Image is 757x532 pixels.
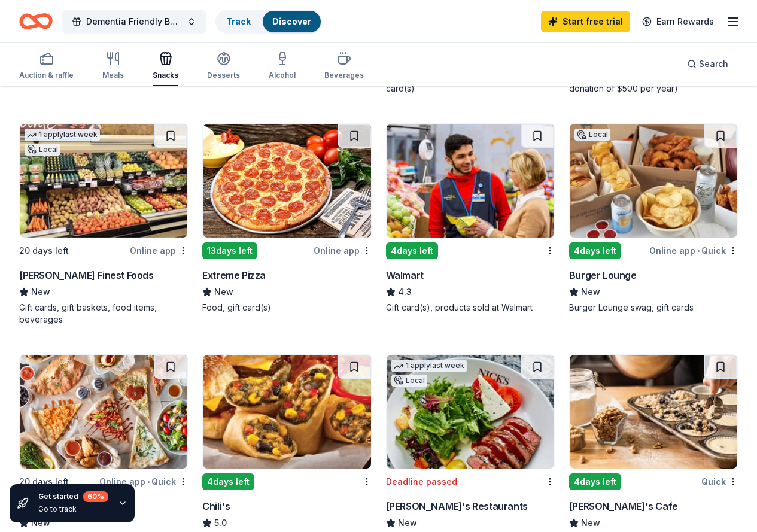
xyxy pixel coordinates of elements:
button: TrackDiscover [215,10,322,34]
button: Desserts [207,47,240,86]
a: Image for Walmart4days leftWalmart4.3Gift card(s), products sold at Walmart [386,123,555,314]
div: Local [25,144,60,156]
div: [PERSON_NAME] Finest Foods [19,268,154,282]
a: Earn Rewards [635,11,721,32]
img: Image for Burger Lounge [570,124,737,238]
a: Image for Extreme Pizza13days leftOnline appExtreme PizzaNewFood, gift card(s) [202,123,371,314]
div: 1 apply last week [25,129,100,141]
div: Local [391,375,427,387]
div: Go to track [38,504,108,514]
div: Online app [130,243,188,258]
span: New [581,285,600,299]
button: Auction & raffle [19,47,74,86]
div: Walmart [386,268,424,282]
div: Gift cards, gift baskets, food items, beverages [19,302,188,326]
button: Dementia Friendly Barin Awareness [62,10,206,34]
div: Chili's [202,499,230,513]
div: Local [574,129,610,141]
span: New [581,516,600,530]
div: 4 days left [202,473,254,490]
div: Auction & raffle [19,71,74,80]
button: Beverages [324,47,364,86]
div: Beverages [324,71,364,80]
img: Image for Chili's [203,355,370,469]
div: Deadline passed [386,475,457,489]
div: Quick [701,474,738,489]
div: Get started [38,491,108,502]
div: Burger Lounge [569,268,637,282]
div: Online app Quick [649,243,738,258]
button: Snacks [153,47,178,86]
div: Meals [102,71,124,80]
span: 4.3 [398,285,412,299]
img: Image for Nick's Restaurants [387,355,554,469]
span: New [31,285,50,299]
div: Food, gift card(s) [202,302,371,314]
span: 5.0 [214,516,227,530]
a: Image for Jensen’s Finest Foods1 applylast weekLocal20 days leftOnline app[PERSON_NAME] Finest Fo... [19,123,188,326]
a: Home [19,7,53,35]
a: Start free trial [541,11,630,32]
div: 13 days left [202,242,257,259]
div: [PERSON_NAME]'s Restaurants [386,499,528,513]
div: Gift card(s), products sold at Walmart [386,302,555,314]
img: Image for Extreme Pizza [203,124,370,238]
div: [PERSON_NAME]'s Cafe [569,499,678,513]
button: Alcohol [269,47,296,86]
span: New [398,516,417,530]
div: 1 apply last week [391,360,467,372]
div: Desserts [207,71,240,80]
a: Discover [272,16,311,26]
div: 60 % [83,491,108,502]
img: Image for Walmart [387,124,554,238]
a: Track [226,16,251,26]
div: Burger Lounge swag, gift cards [569,302,738,314]
div: Alcohol [269,71,296,80]
div: 4 days left [386,242,438,259]
span: Dementia Friendly Barin Awareness [86,14,182,29]
button: Search [677,52,738,76]
img: Image for Jensen’s Finest Foods [20,124,187,238]
span: Search [699,57,728,71]
div: 4 days left [569,242,621,259]
div: 4 days left [569,473,621,490]
img: Image for Mimi's Cafe [570,355,737,469]
div: Online app Quick [99,474,188,489]
a: Image for Burger LoungeLocal4days leftOnline app•QuickBurger LoungeNewBurger Lounge swag, gift cards [569,123,738,314]
div: 20 days left [19,244,69,258]
div: Snacks [153,71,178,80]
button: Meals [102,47,124,86]
div: Online app [314,243,372,258]
img: Image for Flippin' Pizza [20,355,187,469]
span: • [697,246,700,256]
span: New [214,285,233,299]
div: Extreme Pizza [202,268,266,282]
